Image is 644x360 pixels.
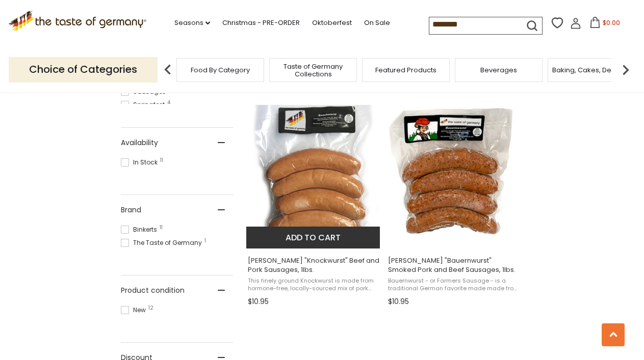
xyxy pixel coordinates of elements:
span: Bauernwurst - or Farmers Sausage - is a traditional German favorite made made from coarsely groun... [388,277,520,293]
span: [PERSON_NAME] "Knockwurst" Beef and Pork Sausages, 1lbs. [248,256,380,274]
a: Binkert's [387,96,522,310]
span: 12 [148,306,153,311]
span: $10.95 [248,296,269,307]
span: 4 [167,100,170,105]
span: The Taste of Germany [121,238,205,247]
img: Binkert's "Knockwurst" Beef and Pork Sausages, 1lbs. [246,105,381,240]
a: Christmas - PRE-ORDER [222,17,300,29]
span: New [121,306,149,315]
a: Beverages [480,66,517,74]
a: Seasons [174,17,210,29]
a: Oktoberfest [312,17,352,29]
span: 11 [160,158,163,163]
a: Featured Products [375,66,436,74]
p: Choice of Categories [9,57,158,82]
img: Binkert's "Bauernwurst" Smoked Pork and Beef Sausages, 1lbs. [387,105,522,240]
a: Baking, Cakes, Desserts [552,66,631,74]
span: [PERSON_NAME] "Bauernwurst" Smoked Pork and Beef Sausages, 1lbs. [388,256,520,274]
span: $0.00 [603,18,620,27]
span: Product condition [121,285,185,296]
span: In Stock [121,158,161,167]
a: Food By Category [191,66,250,74]
img: previous arrow [158,60,178,80]
span: Availability [121,137,158,148]
span: Springfest [121,100,168,109]
img: next arrow [615,60,636,80]
span: Brand [121,205,141,215]
a: Taste of Germany Collections [272,63,354,78]
a: On Sale [364,17,390,29]
button: Add to cart [246,227,380,248]
span: 11 [160,225,163,230]
span: $10.95 [388,296,409,307]
button: $0.00 [583,17,627,32]
a: Binkert's [246,96,381,310]
span: This finely ground Knockwurst is made from hormone-free, locally-sourced mix of pork and beef, sm... [248,277,380,293]
span: Binkerts [121,225,160,234]
span: 1 [204,238,206,243]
